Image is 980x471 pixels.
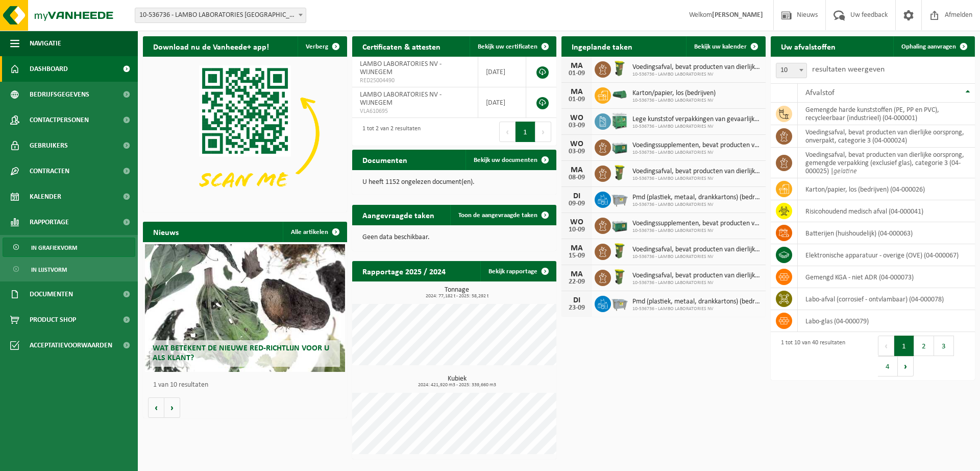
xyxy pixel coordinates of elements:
[465,150,555,170] a: Bekijk uw documenten
[567,148,587,155] div: 03-09
[776,63,806,78] span: 10
[878,336,894,356] button: Previous
[360,60,442,76] span: LAMBO LABORATORIES NV - WIJNEGEM
[567,192,587,200] div: DI
[898,356,914,376] button: Next
[798,103,975,125] td: gemengde harde kunststoffen (PE, PP en PVC), recycleerbaar (industrieel) (04-000001)
[164,397,180,418] button: Volgende
[31,238,77,257] span: In grafiekvorm
[143,57,347,210] img: Download de VHEPlus App
[567,62,587,70] div: MA
[798,200,975,222] td: risicohoudend medisch afval (04-000041)
[798,148,975,178] td: voedingsafval, bevat producten van dierlijke oorsprong, gemengde verpakking (exclusief glas), cat...
[567,252,587,260] div: 15-09
[357,375,556,388] h3: Kubiek
[771,36,846,56] h2: Uw afvalstoffen
[611,111,628,130] img: PB-HB-1400-HPE-GN-11
[567,200,587,207] div: 09-09
[798,244,975,266] td: elektronische apparatuur - overige (OVE) (04-000067)
[567,218,587,226] div: WO
[474,157,537,163] span: Bekijk uw documenten
[798,222,975,244] td: batterijen (huishoudelijk) (04-000063)
[450,205,555,225] a: Toon de aangevraagde taken
[352,261,456,281] h2: Rapportage 2025 / 2024
[567,244,587,252] div: MA
[567,304,587,312] div: 23-09
[135,8,306,23] span: 10-536736 - LAMBO LABORATORIES NV - WIJNEGEM
[516,122,535,142] button: 1
[914,336,934,356] button: 2
[357,287,556,299] h3: Tonnage
[567,140,587,148] div: WO
[567,226,587,233] div: 10-09
[153,382,342,389] p: 1 van 10 resultaten
[30,133,68,158] span: Gebruikers
[632,63,761,72] span: Voedingsafval, bevat producten van dierlijke oorsprong, onverpakt, categorie 3
[798,125,975,148] td: voedingsafval, bevat producten van dierlijke oorsprong, onverpakt, categorie 3 (04-000024)
[360,107,470,115] span: VLA610695
[776,335,845,378] div: 1 tot 10 van 40 resultaten
[567,114,587,122] div: WO
[567,278,587,286] div: 22-09
[3,238,135,257] a: In grafiekvorm
[31,260,67,279] span: In lijstvorm
[357,121,421,143] div: 1 tot 2 van 2 resultaten
[30,107,89,133] span: Contactpersonen
[478,87,526,118] td: [DATE]
[298,36,346,57] button: Verberg
[632,176,761,182] span: 10-536736 - LAMBO LABORATORIES NV
[360,77,470,85] span: RED25004490
[694,43,747,50] span: Bekijk uw kalender
[535,122,551,142] button: Next
[3,260,135,279] a: In lijstvorm
[30,184,61,209] span: Kalender
[561,36,643,56] h2: Ingeplande taken
[632,142,761,150] span: Voedingssupplementen, bevat producten van dierlijke oorsprong, categorie 3
[632,202,761,208] span: 10-536736 - LAMBO LABORATORIES NV
[143,36,279,56] h2: Download nu de Vanheede+ app!
[567,88,587,96] div: MA
[145,244,345,372] a: Wat betekent de nieuwe RED-richtlijn voor u als klant?
[632,298,761,306] span: Pmd (plastiek, metaal, drankkartons) (bedrijven)
[567,96,587,103] div: 01-09
[611,90,628,99] img: HK-XK-22-GN-00
[893,36,974,57] a: Ophaling aanvragen
[632,194,761,202] span: Pmd (plastiek, metaal, drankkartons) (bedrijven)
[776,63,807,78] span: 10
[798,178,975,200] td: karton/papier, los (bedrijven) (04-000026)
[567,296,587,304] div: DI
[611,294,628,312] img: WB-2500-GAL-GY-01
[611,190,628,207] img: WB-2500-GAL-GY-01
[30,31,61,56] span: Navigatie
[798,310,975,332] td: labo-glas (04-000079)
[805,89,835,97] span: Afvalstof
[632,150,761,156] span: 10-536736 - LAMBO LABORATORIES NV
[306,43,328,50] span: Verberg
[567,122,587,129] div: 03-09
[567,174,587,181] div: 08-09
[567,70,587,77] div: 01-09
[611,138,628,155] img: PB-LB-0680-HPE-GN-01
[878,356,898,376] button: 4
[567,270,587,278] div: MA
[478,43,537,50] span: Bekijk uw certificaten
[30,307,76,333] span: Product Shop
[632,72,761,78] span: 10-536736 - LAMBO LABORATORIES NV
[30,82,89,107] span: Bedrijfsgegevens
[632,124,761,130] span: 10-536736 - LAMBO LABORATORIES NV
[686,36,765,57] a: Bekijk uw kalender
[632,272,761,280] span: Voedingsafval, bevat producten van dierlijke oorsprong, onverpakt, categorie 3
[934,336,954,356] button: 3
[30,333,112,358] span: Acceptatievoorwaarden
[632,98,716,104] span: 10-536736 - LAMBO LABORATORIES NV
[611,268,628,286] img: WB-0060-HPE-GN-50
[143,222,189,242] h2: Nieuws
[362,179,546,186] p: U heeft 1152 ongelezen document(en).
[153,344,329,362] span: Wat betekent de nieuwe RED-richtlijn voor u als klant?
[30,281,73,307] span: Documenten
[632,228,761,234] span: 10-536736 - LAMBO LABORATORIES NV
[357,294,556,299] span: 2024: 77,182 t - 2025: 58,292 t
[567,166,587,174] div: MA
[148,397,164,418] button: Vorige
[632,246,761,254] span: Voedingsafval, bevat producten van dierlijke oorsprong, onverpakt, categorie 3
